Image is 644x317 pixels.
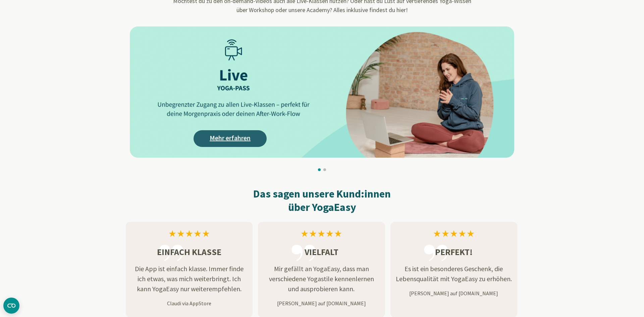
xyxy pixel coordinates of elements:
[126,299,253,307] p: Claudi via AppStore
[390,289,517,297] p: [PERSON_NAME] auf [DOMAIN_NAME]
[194,130,267,147] a: Mehr erfahren
[126,264,253,294] p: Die App ist einfach klasse. Immer finde ich etwas, was mich weiterbringt. Ich kann YogaEasy nur w...
[258,299,385,307] p: [PERSON_NAME] auf [DOMAIN_NAME]
[126,187,518,214] h2: Das sagen unsere Kund:innen über YogaEasy
[258,264,385,294] p: Mir gefällt an YogaEasy, dass man verschiedene Yogastile kennenlernen und ausprobieren kann.
[258,245,385,258] h3: Vielfalt
[130,26,514,158] img: AAffA0nNPuCLAAAAAElFTkSuQmCC
[390,245,517,258] h3: Perfekt!
[126,245,253,258] h3: Einfach klasse
[3,298,19,314] button: CMP-Widget öffnen
[390,264,517,284] p: Es ist ein besonderes Geschenk, die Lebensqualität mit YogaEasy zu erhöhen.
